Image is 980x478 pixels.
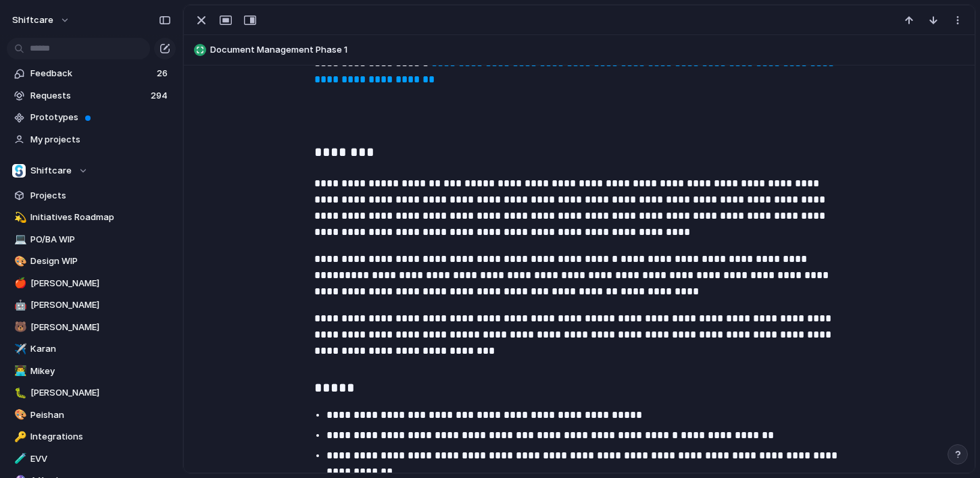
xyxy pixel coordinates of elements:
[12,14,53,27] span: shiftcare
[12,211,26,224] button: 💫
[7,186,176,206] a: Projects
[12,430,26,444] button: 🔑
[30,430,171,444] span: Integrations
[7,207,176,228] a: 💫Initiatives Roadmap
[7,63,176,84] a: Feedback26
[30,111,171,124] span: Prototypes
[30,133,171,147] span: My projects
[157,67,170,80] span: 26
[14,232,24,247] div: 💻
[7,251,176,271] a: 🎨Design WIP
[7,86,176,106] a: Requests294
[7,405,176,425] a: 🎨Peishan
[7,339,176,359] a: ✈️Karan
[14,363,24,379] div: 👨‍💻
[14,342,24,357] div: ✈️
[30,211,171,224] span: Initiatives Roadmap
[7,130,176,150] a: My projects
[7,230,176,250] a: 💻PO/BA WIP
[7,449,176,469] a: 🧪EVV
[7,107,176,128] a: Prototypes
[14,275,24,291] div: 🍎
[30,189,171,203] span: Projects
[14,254,24,269] div: 🎨
[30,342,171,356] span: Karan
[7,317,176,338] a: 🐻[PERSON_NAME]
[14,386,24,401] div: 🐛
[7,295,176,315] a: 🤖[PERSON_NAME]
[12,342,26,356] button: ✈️
[7,383,176,403] a: 🐛[PERSON_NAME]
[7,161,176,181] button: Shiftcare
[12,233,26,246] button: 💻
[30,89,147,103] span: Requests
[14,210,24,225] div: 💫
[14,451,24,467] div: 🧪
[12,255,26,268] button: 🎨
[12,408,26,422] button: 🎨
[30,298,171,312] span: [PERSON_NAME]
[14,429,24,445] div: 🔑
[12,365,26,378] button: 👨‍💻
[30,452,171,466] span: EVV
[190,39,969,61] button: Document Management Phase 1
[12,277,26,290] button: 🍎
[151,89,170,103] span: 294
[12,386,26,400] button: 🐛
[6,9,77,31] button: shiftcare
[12,452,26,466] button: 🧪
[30,365,171,378] span: Mikey
[210,43,969,57] span: Document Management Phase 1
[14,298,24,313] div: 🤖
[12,298,26,312] button: 🤖
[30,67,153,80] span: Feedback
[30,386,171,400] span: [PERSON_NAME]
[12,321,26,334] button: 🐻
[30,408,171,422] span: Peishan
[30,277,171,290] span: [PERSON_NAME]
[14,407,24,423] div: 🎨
[7,273,176,294] a: 🍎[PERSON_NAME]
[30,164,72,178] span: Shiftcare
[30,321,171,334] span: [PERSON_NAME]
[30,233,171,246] span: PO/BA WIP
[7,427,176,447] a: 🔑Integrations
[7,361,176,381] a: 👨‍💻Mikey
[30,255,171,268] span: Design WIP
[14,319,24,335] div: 🐻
